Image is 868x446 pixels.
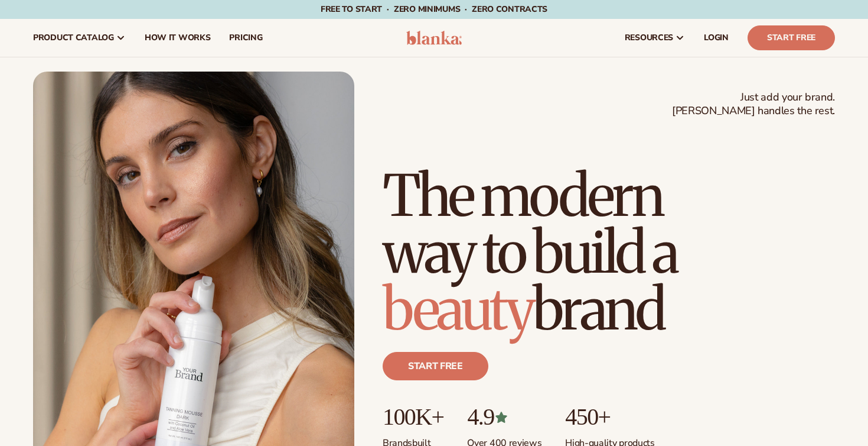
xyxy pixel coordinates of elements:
[145,33,211,43] span: How It Works
[220,19,272,57] a: pricing
[467,404,541,430] p: 4.9
[24,19,135,57] a: product catalog
[615,19,694,57] a: resources
[229,33,262,43] span: pricing
[406,31,462,45] img: logo
[704,33,729,43] span: LOGIN
[383,352,488,380] a: Start free
[748,25,835,50] a: Start Free
[33,33,114,43] span: product catalog
[672,91,835,118] span: Just add your brand. [PERSON_NAME] handles the rest.
[383,404,443,430] p: 100K+
[135,19,220,57] a: How It Works
[383,274,533,345] span: beauty
[565,404,654,430] p: 450+
[694,19,738,57] a: LOGIN
[625,33,673,43] span: resources
[383,167,835,338] h1: The modern way to build a brand
[321,4,547,15] span: Free to start · ZERO minimums · ZERO contracts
